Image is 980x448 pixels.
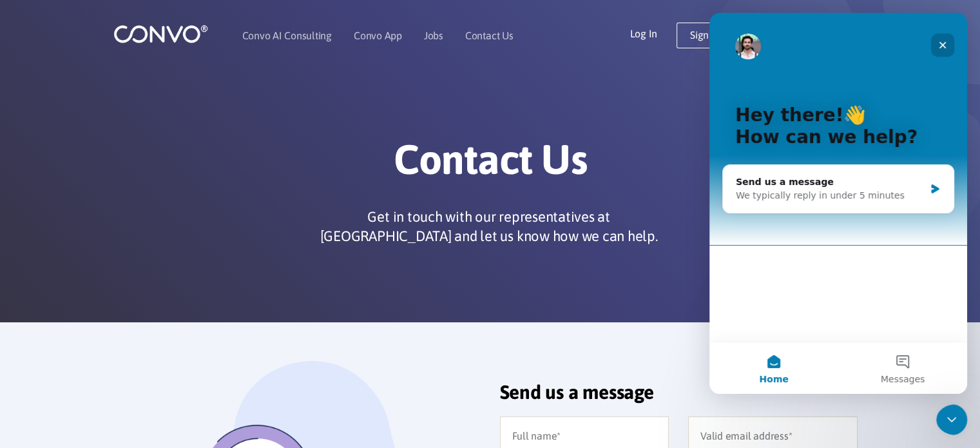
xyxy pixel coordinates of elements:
h1: Contact Us [133,135,848,194]
a: Convo App [354,30,402,41]
img: logo_1.png [113,24,208,44]
p: Get in touch with our representatives at [GEOGRAPHIC_DATA] and let us know how we can help. [315,207,663,246]
iframe: Intercom live chat [936,404,976,435]
a: Sign up Free [677,23,758,48]
a: Log In [629,23,677,43]
a: Contact Us [465,30,514,41]
h2: Send us a message [500,380,858,413]
iframe: Intercom live chat [709,13,967,394]
a: Convo AI Consulting [242,30,332,41]
a: Jobs [424,30,443,41]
